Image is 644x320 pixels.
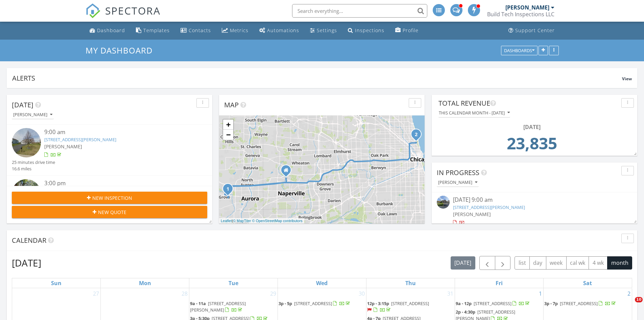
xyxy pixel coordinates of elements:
span: 2p - 4:30p [456,309,475,315]
a: Dashboard [87,24,128,37]
iframe: Intercom live chat [621,297,637,313]
img: The Best Home Inspection Software - Spectora [86,3,100,18]
a: [DATE] 9:00 am [STREET_ADDRESS][PERSON_NAME] [PERSON_NAME] [437,196,632,226]
a: Friday [494,278,504,288]
i: 2 [415,132,418,137]
span: [STREET_ADDRESS] [294,300,332,306]
a: Go to August 2, 2025 [626,288,632,299]
img: streetview [437,196,450,209]
a: 9a - 12p [STREET_ADDRESS] [456,300,531,306]
a: Go to July 31, 2025 [446,288,455,299]
button: month [607,256,632,270]
div: [PERSON_NAME] [438,180,477,185]
span: [PERSON_NAME] [44,143,82,150]
span: [STREET_ADDRESS] [391,300,429,306]
a: Go to July 29, 2025 [269,288,278,299]
div: | [219,218,304,224]
span: [PERSON_NAME] [453,211,491,217]
button: week [546,256,567,270]
button: Previous month [479,256,495,270]
a: Contacts [178,24,214,37]
a: 3p - 7p [STREET_ADDRESS] [544,300,617,306]
div: 3462 Ayres Dr, Aurora, IL 60506 [228,189,232,193]
a: 3p - 7p [STREET_ADDRESS] [544,300,631,308]
div: This calendar month - [DATE] [439,110,510,115]
a: [STREET_ADDRESS][PERSON_NAME] [453,204,525,210]
button: New Inspection [12,192,207,204]
button: cal wk [566,256,589,270]
a: Automations (Advanced) [257,24,302,37]
span: 9a - 11a [190,300,206,306]
div: Profile [403,27,419,34]
span: 3p - 7p [544,300,558,306]
span: SPECTORA [105,3,161,18]
a: 12p - 3:15p [STREET_ADDRESS] [367,300,429,313]
div: Build Tech Inspections LLC [487,11,554,18]
a: © OpenStreetMap contributors [252,219,303,223]
span: [DATE] [12,100,33,109]
div: 9:00 am [44,128,191,136]
div: Templates [143,27,170,34]
div: [DATE] [440,123,623,131]
a: Leaflet [221,219,232,223]
a: 12p - 3:15p [STREET_ADDRESS] [367,300,454,314]
a: [STREET_ADDRESS][PERSON_NAME] [44,136,116,143]
span: 12p - 3:15p [367,300,389,306]
a: Inspections [345,24,387,37]
a: Support Center [506,24,557,37]
td: 23835.0 [440,131,623,159]
a: Metrics [219,24,251,37]
a: 9:00 am [STREET_ADDRESS][PERSON_NAME] [PERSON_NAME] 25 minutes drive time 16.6 miles [12,128,207,172]
div: Dashboard [97,27,125,34]
button: [PERSON_NAME] [12,110,54,120]
div: 16.6 miles [12,166,55,172]
button: Dashboards [501,46,538,55]
a: Wednesday [315,278,329,288]
a: Monday [138,278,152,288]
span: Calendar [12,236,46,245]
div: Automations [267,27,299,34]
div: Support Center [515,27,555,34]
div: Settings [317,27,337,34]
div: 453 W Roslyn Pl, Chicago, IL 60614 [416,134,420,138]
a: Sunday [50,278,63,288]
a: Templates [133,24,172,37]
a: 3:00 pm [STREET_ADDRESS][PERSON_NAME] [PERSON_NAME] 1 hours and 7 minutes drive time 47.8 miles [12,179,207,223]
button: This calendar month - [DATE] [438,108,510,118]
div: Total Revenue [438,98,619,108]
a: Go to July 27, 2025 [92,288,100,299]
h2: [DATE] [12,256,41,270]
div: [DATE] 9:00 am [453,196,616,204]
a: Go to August 1, 2025 [538,288,543,299]
a: Company Profile [392,24,421,37]
span: [STREET_ADDRESS][PERSON_NAME] [190,300,246,313]
a: 9a - 11a [STREET_ADDRESS][PERSON_NAME] [190,300,277,314]
button: day [529,256,546,270]
div: [PERSON_NAME] [505,4,549,11]
span: New Inspection [92,194,132,201]
span: [STREET_ADDRESS] [560,300,598,306]
div: 3:00 pm [44,179,191,188]
div: 28w135 main st, Warrenville Il 60555 [286,170,290,174]
i: 1 [226,187,229,192]
a: SPECTORA [86,9,161,23]
a: 9a - 12p [STREET_ADDRESS] [456,300,543,308]
span: View [622,76,632,82]
a: 3p - 5p [STREET_ADDRESS] [279,300,351,306]
img: streetview [12,128,41,157]
span: New Quote [98,209,126,216]
span: 9a - 12p [456,300,472,306]
button: New Quote [12,206,207,218]
a: Go to July 30, 2025 [357,288,366,299]
a: Zoom out [223,130,233,140]
a: 9a - 11a [STREET_ADDRESS][PERSON_NAME] [190,300,246,313]
div: Contacts [189,27,211,34]
a: Settings [307,24,340,37]
span: 10 [635,297,643,302]
button: Next month [495,256,511,270]
a: Thursday [404,278,417,288]
div: Inspections [355,27,384,34]
button: [PERSON_NAME] [437,178,479,187]
a: Saturday [582,278,593,288]
span: 3p - 5p [279,300,292,306]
